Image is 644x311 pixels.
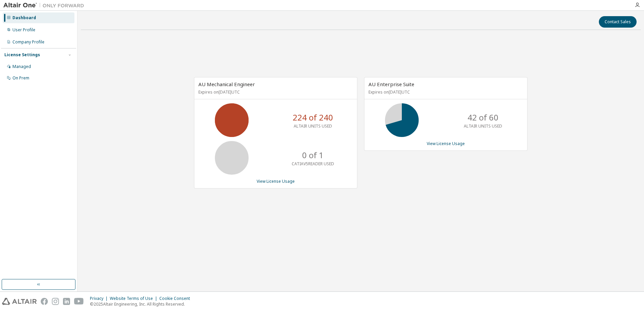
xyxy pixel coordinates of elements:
[427,141,465,146] a: View License Usage
[159,296,194,301] div: Cookie Consent
[12,15,36,21] div: Dashboard
[198,89,351,95] p: Expires on [DATE] UTC
[3,2,88,9] img: Altair One
[12,64,31,69] div: Managed
[599,16,637,28] button: Contact Sales
[368,81,414,88] span: AU Enterprise Suite
[110,296,159,301] div: Website Terms of Use
[293,112,333,123] p: 224 of 240
[41,298,48,305] img: facebook.svg
[90,296,110,301] div: Privacy
[292,161,334,167] p: CATIAV5READER USED
[468,112,498,123] p: 42 of 60
[198,81,255,88] span: AU Mechanical Engineer
[63,298,70,305] img: linkedin.svg
[90,301,194,307] p: © 2025 Altair Engineering, Inc. All Rights Reserved.
[12,27,35,33] div: User Profile
[12,39,44,45] div: Company Profile
[12,75,29,81] div: On Prem
[4,52,40,58] div: License Settings
[368,89,521,95] p: Expires on [DATE] UTC
[464,123,502,129] p: ALTAIR UNITS USED
[52,298,59,305] img: instagram.svg
[294,123,332,129] p: ALTAIR UNITS USED
[74,298,84,305] img: youtube.svg
[257,178,295,184] a: View License Usage
[302,149,324,161] p: 0 of 1
[2,298,37,305] img: altair_logo.svg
